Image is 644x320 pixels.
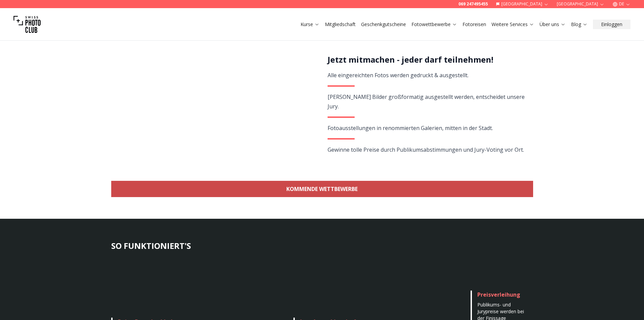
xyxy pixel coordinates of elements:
a: Über uns [540,21,566,28]
a: KOMMENDE WETTBEWERBE [111,181,533,197]
button: Weitere Services [489,20,537,29]
a: Kurse [301,21,319,28]
img: Swiss photo club [14,11,41,38]
span: [PERSON_NAME] Bilder großformatig ausgestellt werden, entscheidet unsere Jury. [328,93,525,110]
button: Blog [568,20,590,29]
button: Fotoreisen [460,20,489,29]
h3: SO FUNKTIONIERT'S [111,240,533,251]
button: Kurse [298,20,322,29]
a: 069 247495455 [458,1,488,7]
span: Gewinne tolle Preise durch Publikumsabstimmungen und Jury-Voting vor Ort. [328,146,524,153]
a: Fotoreisen [462,21,486,28]
a: Mitgliedschaft [325,21,356,28]
button: Über uns [537,20,568,29]
a: Weitere Services [492,21,534,28]
button: Geschenkgutscheine [358,20,409,29]
a: Fotowettbewerbe [411,21,457,28]
span: Preisverleihung [477,291,520,298]
a: Geschenkgutscheine [361,21,406,28]
button: Mitgliedschaft [322,20,358,29]
span: Alle eingereichten Fotos werden gedruckt & ausgestellt. [328,71,469,79]
a: Blog [571,21,588,28]
h2: Jetzt mitmachen - jeder darf teilnehmen! [328,54,525,65]
button: Einloggen [593,20,630,29]
span: Fotoausstellungen in renommierten Galerien, mitten in der Stadt. [328,124,493,132]
button: Fotowettbewerbe [409,20,460,29]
